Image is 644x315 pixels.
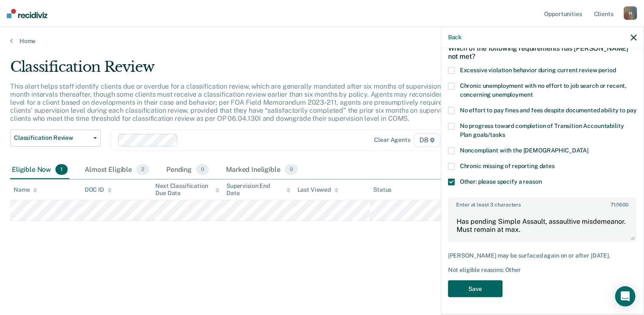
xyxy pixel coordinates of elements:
div: Not eligible reasons: Other [448,266,637,274]
div: Supervision End Date [226,182,291,197]
div: DOC ID [85,186,112,193]
img: Recidiviz [7,9,47,18]
label: Enter at least 3 characters [449,198,636,208]
div: Last Viewed [297,186,339,193]
div: Status [373,186,391,193]
div: Classification Review [10,58,493,82]
span: No progress toward completion of Transition Accountability Plan goals/tasks [460,122,624,138]
span: Chronic missing of reporting dates [460,163,555,169]
div: H [624,6,637,20]
div: Open Intercom Messenger [615,286,636,307]
span: / 1600 [611,202,628,208]
textarea: Has pending Simple Assault, assaultive misdemeanor. Must remain at max. [449,210,636,241]
span: 1 [55,164,68,175]
span: Chronic unemployment with no effort to job search or recent, concerning unemployment [460,82,627,98]
span: 0 [285,164,298,175]
div: Name [14,186,37,193]
span: No effort to pay fines and fees despite documented ability to pay [460,107,637,114]
span: Other: please specify a reason [460,178,542,185]
button: Back [448,34,462,41]
div: Marked Ineligible [224,161,300,179]
div: Pending [165,161,211,179]
span: Classification Review [14,134,90,141]
span: Excessive violation behavior during current review period [460,67,616,73]
a: Home [10,37,634,45]
div: Almost Eligible [83,161,151,179]
span: 0 [196,164,209,175]
p: This alert helps staff identify clients due or overdue for a classification review, which are gen... [10,82,491,123]
span: Noncompliant with the [DEMOGRAPHIC_DATA] [460,147,589,154]
div: Eligible Now [10,161,69,179]
div: Clear agents [374,136,410,144]
span: 71 [611,202,616,208]
div: [PERSON_NAME] may be surfaced again on or after [DATE]. [448,252,637,259]
span: D8 [414,133,440,147]
button: Save [448,280,503,298]
div: Next Classification Due Date [155,182,220,197]
div: Which of the following requirements has [PERSON_NAME] not met? [448,38,637,67]
span: 2 [136,164,149,175]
